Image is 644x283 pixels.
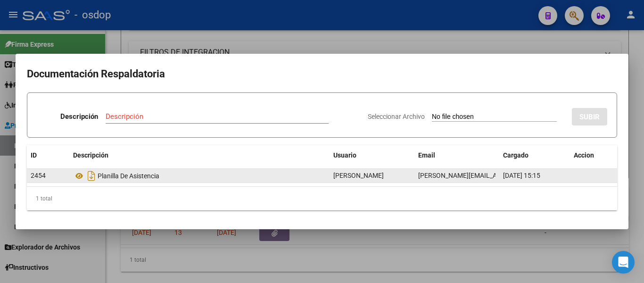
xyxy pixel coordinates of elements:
[570,145,617,166] datatable-header-cell: Accion
[414,145,499,166] datatable-header-cell: Email
[60,111,98,122] p: Descripción
[27,187,617,210] div: 1 total
[418,172,624,179] span: [PERSON_NAME][EMAIL_ADDRESS][PERSON_NAME][DOMAIN_NAME]
[330,145,414,166] datatable-header-cell: Usuario
[503,172,540,179] span: [DATE] 15:15
[612,251,635,274] div: Open Intercom Messenger
[73,151,108,159] span: Descripción
[418,151,435,159] span: Email
[333,172,384,179] span: [PERSON_NAME]
[333,151,356,159] span: Usuario
[579,113,600,121] span: SUBIR
[31,172,46,179] span: 2454
[499,145,570,166] datatable-header-cell: Cargado
[503,151,528,159] span: Cargado
[27,65,617,83] h2: Documentación Respaldatoria
[31,151,37,159] span: ID
[85,168,98,183] i: Descargar documento
[69,145,330,166] datatable-header-cell: Descripción
[572,108,607,125] button: SUBIR
[27,145,69,166] datatable-header-cell: ID
[368,113,425,120] span: Seleccionar Archivo
[73,168,326,183] div: Planilla De Asistencia
[574,151,594,159] span: Accion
